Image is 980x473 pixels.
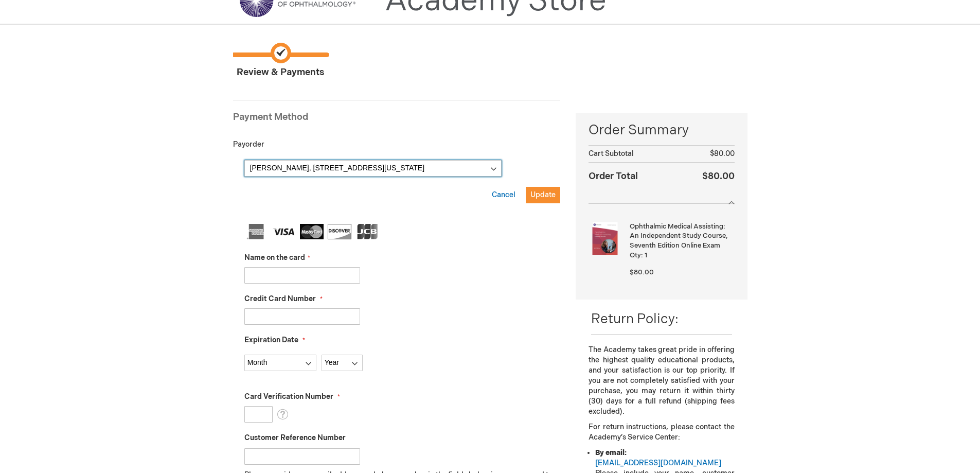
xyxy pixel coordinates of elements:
[244,224,268,239] img: American Express
[492,190,515,200] button: Cancel
[244,433,346,442] span: Customer Reference Number
[630,268,654,276] span: $80.00
[589,345,734,417] p: The Academy takes great pride in offering the highest quality educational products, and your sati...
[589,422,734,443] p: For return instructions, please contact the Academy’s Service Center:
[244,336,298,344] span: Expiration Date
[589,168,638,183] strong: Order Total
[595,459,721,467] a: [EMAIL_ADDRESS][DOMAIN_NAME]
[300,224,324,239] img: MasterCard
[355,224,379,239] img: JCB
[233,140,264,149] span: Payorder
[589,222,621,255] img: Ophthalmic Medical Assisting: An Independent Study Course, Seventh Edition Online Exam
[492,190,515,199] span: Cancel
[244,253,305,262] span: Name on the card
[244,308,360,325] input: Credit Card Number
[272,224,296,239] img: Visa
[645,251,647,259] span: 1
[589,146,680,163] th: Cart Subtotal
[233,43,328,79] span: Review & Payments
[244,392,333,401] span: Card Verification Number
[595,448,627,457] strong: By email:
[526,187,560,203] button: Update
[244,406,273,423] input: Card Verification Number
[630,222,732,251] strong: Ophthalmic Medical Assisting: An Independent Study Course, Seventh Edition Online Exam
[702,171,735,182] span: $80.00
[589,121,734,145] span: Order Summary
[710,149,735,158] span: $80.00
[328,224,351,239] img: Discover
[591,311,679,327] span: Return Policy:
[530,190,556,199] span: Update
[244,294,316,303] span: Credit Card Number
[630,251,641,259] span: Qty
[233,111,561,129] div: Payment Method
